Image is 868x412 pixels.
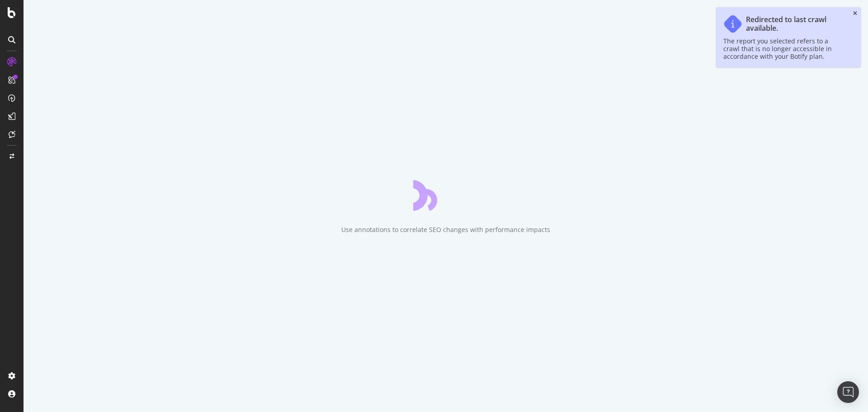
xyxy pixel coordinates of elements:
[746,15,844,33] div: Redirected to last crawl available.
[853,11,857,16] div: close toast
[723,37,844,60] div: The report you selected refers to a crawl that is no longer accessible in accordance with your Bo...
[413,178,478,211] div: animation
[341,225,550,234] div: Use annotations to correlate SEO changes with performance impacts
[837,381,859,403] div: Open Intercom Messenger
